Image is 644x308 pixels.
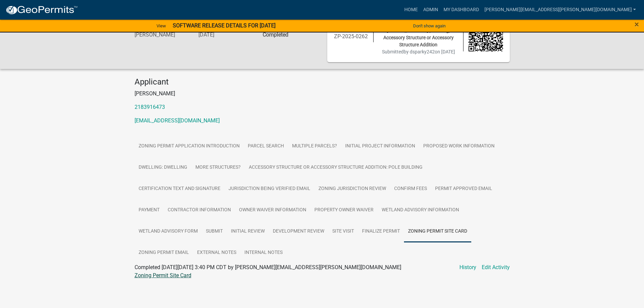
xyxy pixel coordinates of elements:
a: Confirm Fees [390,178,431,200]
strong: SOFTWARE RELEASE DETAILS FOR [DATE] [173,22,276,29]
a: Development Review [269,221,328,242]
a: Submit [202,221,227,242]
a: Wetland Advisory Information [378,199,463,221]
a: Initial Project Information [341,136,419,157]
a: Initial Review [227,221,269,242]
a: Edit Activity [482,263,510,271]
a: Property Owner Waiver [310,199,378,221]
a: External Notes [193,242,240,264]
a: Permit Approved Email [431,178,496,200]
h6: [PERSON_NAME] [135,31,189,38]
a: View [154,20,169,31]
button: Close [635,20,639,28]
a: Jurisdiction Being Verified Email [224,178,314,200]
a: Owner Waiver Information [235,199,310,221]
a: Zoning Permit Site Card [404,221,471,242]
button: Don't show again [410,20,448,31]
a: Contractor Information [164,199,235,221]
a: Multiple Parcels? [288,136,341,157]
h6: ZP-2025-0262 [334,33,368,40]
span: by dsparky242 [404,49,435,54]
h6: [DATE] [198,31,253,38]
a: Admin [421,3,441,16]
a: Internal Notes [240,242,287,264]
a: Certification Text and Signature [135,178,224,200]
span: × [635,20,639,29]
a: Payment [135,199,164,221]
a: Accessory Structure or Accessory Structure Addition: Pole Building [245,157,427,179]
img: QR code [469,17,503,51]
a: History [459,263,476,271]
a: My Dashboard [441,3,482,16]
a: Zoning Permit Site Card [135,272,191,279]
a: More Structures? [191,157,245,179]
a: 2183916473 [135,104,165,110]
strong: Completed [263,31,288,38]
a: Zoning Permit Email [135,242,193,264]
a: Zoning Permit Application Introduction [135,136,244,157]
span: Completed [DATE][DATE] 3:40 PM CDT by [PERSON_NAME][EMAIL_ADDRESS][PERSON_NAME][DOMAIN_NAME] [135,264,401,270]
a: [PERSON_NAME][EMAIL_ADDRESS][PERSON_NAME][DOMAIN_NAME] [482,3,639,16]
h4: Applicant [135,77,510,87]
a: Dwelling: Dwelling [135,157,191,179]
a: Site Visit [328,221,358,242]
p: [PERSON_NAME] [135,90,510,98]
a: Zoning Jurisdiction Review [314,178,390,200]
a: [EMAIL_ADDRESS][DOMAIN_NAME] [135,117,220,124]
a: Wetland Advisory Form [135,221,202,242]
a: Finalize Permit [358,221,404,242]
a: Proposed Work Information [419,136,499,157]
span: Submitted on [DATE] [382,49,455,54]
a: Home [402,3,421,16]
a: Parcel search [244,136,288,157]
